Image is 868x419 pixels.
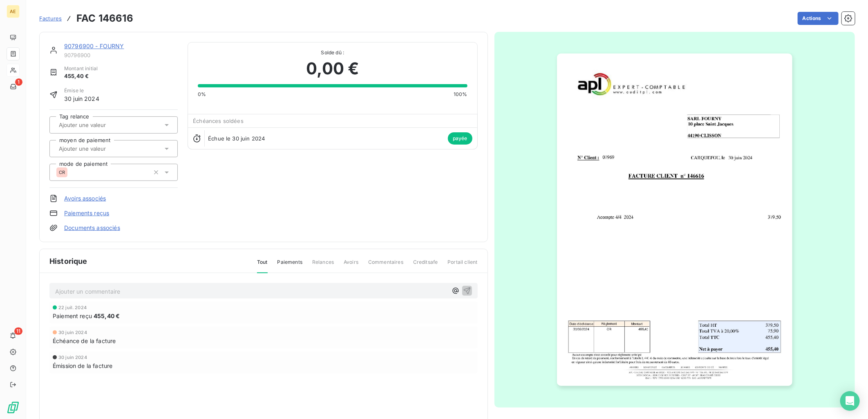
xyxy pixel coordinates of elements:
span: 30 juin 2024 [58,330,87,335]
span: payée [448,132,472,145]
img: Logo LeanPay [7,401,20,414]
span: Avoirs [344,259,358,272]
span: Échéance de la facture [53,337,116,345]
span: 0% [198,91,206,98]
span: Solde dû : [198,49,467,56]
span: Paiement reçu [53,312,92,320]
span: 100% [454,91,468,98]
span: 11 [14,328,22,335]
span: 455,40 € [64,72,98,80]
div: Open Intercom Messenger [840,391,860,411]
span: 30 juin 2024 [64,94,99,103]
span: 30 juin 2024 [58,355,87,360]
span: 455,40 € [94,312,120,320]
span: 1 [15,78,22,86]
input: Ajouter une valeur [58,145,140,152]
span: Paiements [277,259,302,272]
span: Échéances soldées [193,118,244,124]
span: Creditsafe [413,259,438,272]
span: Montant initial [64,65,98,72]
span: Émise le [64,87,99,94]
a: Documents associés [64,224,120,232]
span: Commentaires [368,259,403,272]
span: Historique [49,256,87,267]
input: Ajouter une valeur [58,121,140,129]
span: Tout [257,259,268,273]
span: 0,00 € [306,56,359,81]
span: CR [59,170,65,175]
span: Émission de la facture [53,361,112,370]
span: Factures [39,15,62,22]
span: Portail client [447,259,477,272]
div: AE [7,5,20,18]
span: 90796900 [64,52,178,58]
span: Relances [312,259,334,272]
span: Échue le 30 juin 2024 [208,135,265,142]
a: Factures [39,14,62,22]
img: invoice_thumbnail [557,53,792,386]
h3: FAC 146616 [76,11,133,26]
span: 22 juil. 2024 [58,305,87,310]
a: 90796900 - FOURNY [64,42,124,49]
a: Paiements reçus [64,209,109,217]
a: Avoirs associés [64,194,106,203]
button: Actions [798,12,839,25]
